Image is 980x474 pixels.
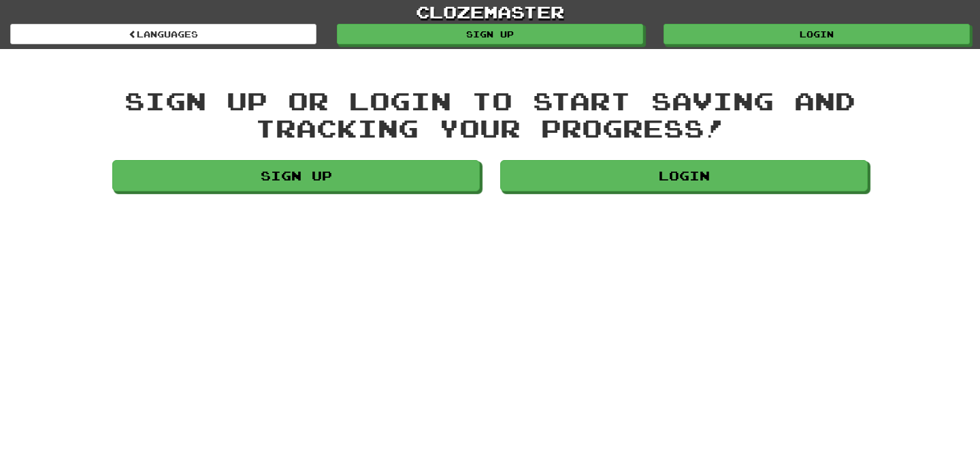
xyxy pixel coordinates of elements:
a: Sign up [337,24,643,44]
a: Sign up [112,160,480,191]
div: Sign up or login to start saving and tracking your progress! [112,87,868,141]
a: Login [664,24,970,44]
a: Languages [10,24,316,44]
a: Login [500,160,868,191]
